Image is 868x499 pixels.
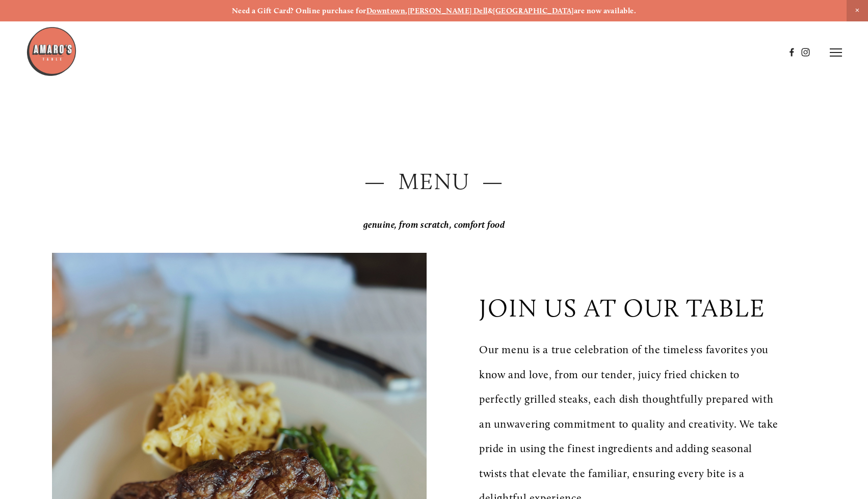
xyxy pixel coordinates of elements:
img: Amaro's Table [26,26,77,77]
a: Downtown [366,6,406,15]
strong: are now available. [574,6,636,15]
h2: — Menu — [52,165,816,197]
a: [GEOGRAPHIC_DATA] [493,6,574,15]
strong: , [405,6,407,15]
strong: Need a Gift Card? Online purchase for [232,6,366,15]
strong: & [488,6,493,15]
p: join us at our table [479,293,765,323]
em: genuine, from scratch, comfort food [363,219,505,230]
a: [PERSON_NAME] Dell [408,6,488,15]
